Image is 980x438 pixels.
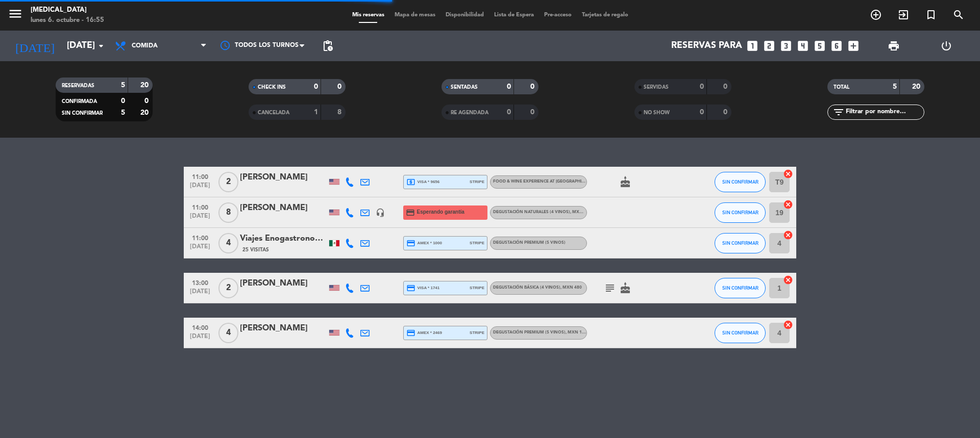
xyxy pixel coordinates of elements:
[470,285,484,291] span: stripe
[893,83,897,90] strong: 5
[440,12,489,18] span: Disponibilidad
[218,323,238,343] span: 4
[240,277,327,290] div: [PERSON_NAME]
[187,201,213,213] span: 11:00
[493,330,590,334] span: Degustación Premium (5 vinos)
[31,15,104,25] div: lunes 6. octubre - 16:55
[470,240,484,246] span: stripe
[722,285,758,291] span: SIN CONFIRMAR
[218,172,238,192] span: 2
[451,110,488,115] span: RE AGENDADA
[132,42,158,49] span: Comida
[240,201,327,215] div: [PERSON_NAME]
[763,39,776,53] i: looks_two
[715,323,766,343] button: SIN CONFIRMAR
[783,199,793,210] i: cancel
[62,83,94,88] span: RESERVADAS
[406,239,415,248] i: credit_card
[218,278,238,298] span: 2
[813,39,826,53] i: looks_5
[746,39,759,53] i: looks_one
[644,110,670,115] span: NO SHOW
[406,284,439,293] span: visa * 1741
[700,83,704,90] strong: 0
[240,322,327,335] div: [PERSON_NAME]
[62,111,103,116] span: SIN CONFIRMAR
[406,177,415,187] i: local_atm
[530,109,536,116] strong: 0
[890,6,917,23] span: WALK IN
[258,85,286,90] span: CHECK INS
[493,179,619,184] span: Food & Wine experience at [GEOGRAPHIC_DATA]
[8,6,23,25] button: menu
[796,39,810,53] i: looks_4
[347,12,389,18] span: Mis reservas
[779,39,793,53] i: looks_3
[783,169,793,179] i: cancel
[406,284,415,293] i: credit_card
[722,330,758,336] span: SIN CONFIRMAR
[722,240,758,246] span: SIN CONFIRMAR
[715,172,766,192] button: SIN CONFIRMAR
[920,31,972,61] div: LOG OUT
[218,202,238,223] span: 8
[258,110,289,115] span: CANCELADA
[406,328,415,338] i: credit_card
[187,333,213,345] span: [DATE]
[406,328,442,338] span: amex * 2469
[845,107,924,118] input: Filtrar por nombre...
[187,243,213,255] span: [DATE]
[507,83,511,90] strong: 0
[830,39,843,53] i: looks_6
[8,6,23,21] i: menu
[240,232,327,245] div: Viajes Enogastronomicos FMS GDL
[530,83,536,90] strong: 0
[470,329,484,336] span: stripe
[619,282,631,294] i: cake
[783,275,793,285] i: cancel
[62,99,97,104] span: CONFIRMADA
[187,276,213,288] span: 13:00
[644,85,669,90] span: SERVIDAS
[888,40,900,52] span: print
[121,97,125,105] strong: 0
[912,83,922,90] strong: 20
[619,176,631,188] i: cake
[847,39,860,53] i: add_box
[322,40,334,52] span: pending_actions
[31,5,104,15] div: [MEDICAL_DATA]
[95,40,107,52] i: arrow_drop_down
[715,202,766,223] button: SIN CONFIRMAR
[406,177,439,187] span: visa * 9656
[604,282,616,294] i: subject
[493,241,566,245] span: Degustación Premium (5 vinos)
[140,82,151,89] strong: 20
[566,330,590,334] span: , MXN 1100
[560,286,582,290] span: , MXN 480
[240,171,327,184] div: [PERSON_NAME]
[917,6,945,23] span: Reserva especial
[470,178,484,185] span: stripe
[493,210,592,214] span: Degustación Naturales (4 vinos)
[489,12,539,18] span: Lista de Espera
[945,6,972,23] span: BUSCAR
[337,109,344,116] strong: 8
[337,83,344,90] strong: 0
[242,246,269,254] span: 25 Visitas
[121,82,125,89] strong: 5
[925,9,937,21] i: turned_in_not
[376,208,385,217] i: headset_mic
[723,109,729,116] strong: 0
[218,233,238,253] span: 4
[389,12,440,18] span: Mapa de mesas
[834,85,849,90] span: TOTAL
[862,6,890,23] span: RESERVAR MESA
[187,170,213,182] span: 11:00
[187,288,213,300] span: [DATE]
[952,9,965,21] i: search
[715,233,766,253] button: SIN CONFIRMAR
[940,40,952,52] i: power_settings_new
[870,9,882,21] i: add_circle_outline
[406,239,442,248] span: amex * 1000
[451,85,478,90] span: SENTADAS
